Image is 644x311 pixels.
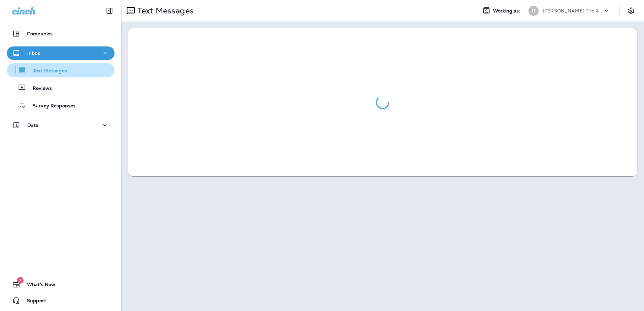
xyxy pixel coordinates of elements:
p: [PERSON_NAME] Tire & Auto [543,8,603,13]
button: Survey Responses [7,98,115,112]
span: What's New [20,282,55,290]
span: 7 [17,277,24,284]
button: Data [7,118,115,132]
span: Working as: [493,8,522,14]
p: Reviews [26,85,52,92]
button: Text Messages [7,63,115,77]
p: Data [27,123,39,128]
span: Support [20,298,46,306]
p: Companies [27,31,53,36]
button: Reviews [7,81,115,95]
button: Companies [7,27,115,40]
p: Survey Responses [26,103,75,109]
button: 7What's New [7,278,115,291]
p: Text Messages [26,68,67,74]
p: Text Messages [135,6,194,16]
button: Collapse Sidebar [100,4,119,18]
p: Inbox [27,50,40,56]
button: Support [7,294,115,307]
button: Settings [625,5,637,17]
button: Inbox [7,46,115,60]
div: JT [528,6,539,16]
